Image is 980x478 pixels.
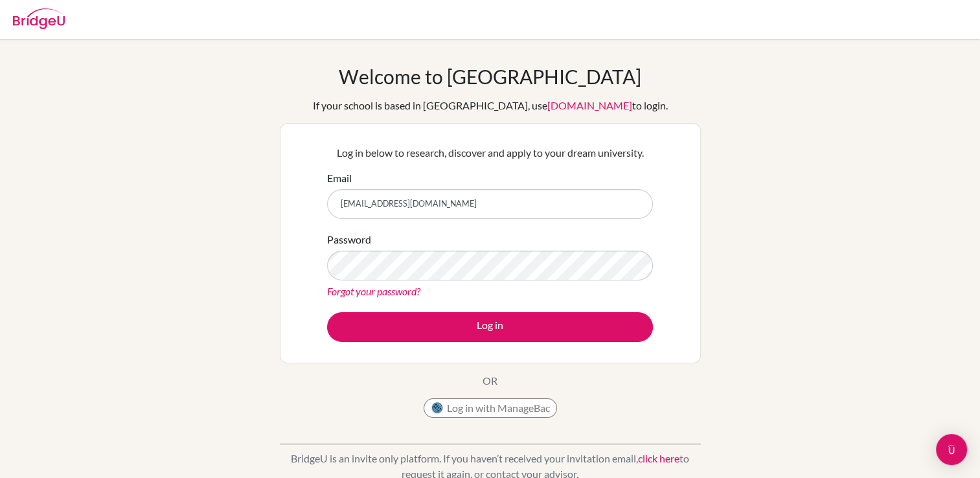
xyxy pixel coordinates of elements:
label: Password [327,232,371,247]
a: Forgot your password? [327,285,420,297]
a: [DOMAIN_NAME] [547,99,632,111]
p: Log in below to research, discover and apply to your dream university. [327,145,653,161]
a: click here [638,452,679,464]
p: OR [483,373,497,389]
img: Bridge-U [13,8,65,29]
button: Log in with ManageBac [424,398,557,418]
div: If your school is based in [GEOGRAPHIC_DATA], use to login. [313,98,668,113]
h1: Welcome to [GEOGRAPHIC_DATA] [339,65,641,88]
div: Open Intercom Messenger [936,434,967,465]
label: Email [327,170,352,186]
button: Log in [327,312,653,342]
